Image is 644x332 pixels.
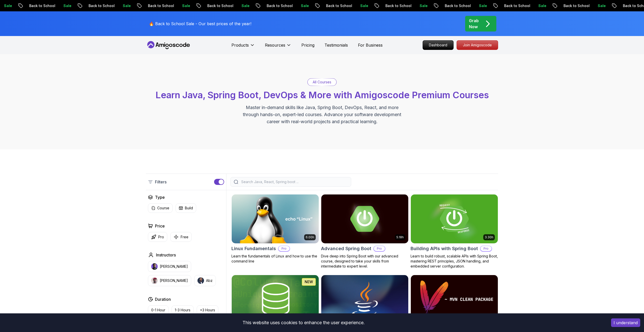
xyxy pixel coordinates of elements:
[143,3,178,8] p: Back to School
[262,3,296,8] p: Back to School
[358,42,383,48] a: For Business
[265,42,285,48] p: Resources
[194,275,216,286] button: instructor imgAbz
[415,3,431,8] p: Sale
[176,203,196,213] button: Build
[148,261,191,272] button: instructor img[PERSON_NAME]
[232,275,319,324] img: Spring Data JPA card
[313,80,331,85] p: All Courses
[156,252,176,258] h2: Instructors
[185,206,193,211] p: Build
[151,263,158,270] img: instructor img
[157,206,169,211] p: Course
[155,296,171,302] h2: Duration
[611,318,640,327] button: Accept cookies
[155,194,165,200] h2: Type
[181,235,188,240] p: Free
[321,194,408,243] img: Advanced Spring Boot card
[151,277,158,284] img: instructor img
[305,279,313,284] p: NEW
[500,3,534,8] p: Back to School
[237,104,407,125] p: Master in-demand skills like Java, Spring Boot, DevOps, React, and more through hands-on, expert-...
[160,278,188,283] p: [PERSON_NAME]
[206,278,213,283] p: Abz
[593,3,609,8] p: Sale
[457,40,498,50] a: Join Amigoscode
[534,3,550,8] p: Sale
[158,235,164,240] p: Pro
[155,223,165,229] h2: Price
[374,246,385,251] p: Pro
[148,275,191,286] button: instructor img[PERSON_NAME]
[240,179,348,184] input: Search Java, React, Spring boot ...
[321,3,356,8] p: Back to School
[197,277,204,284] img: instructor img
[381,3,415,8] p: Back to School
[237,3,253,8] p: Sale
[306,235,314,239] p: 6.00h
[155,179,167,185] p: Filters
[356,3,372,8] p: Sale
[232,194,319,243] img: Linux Fundamentals card
[160,264,188,269] p: [PERSON_NAME]
[148,305,169,315] button: 0-1 Hour
[485,235,493,239] p: 3.30h
[231,194,319,264] a: Linux Fundamentals card6.00hLinux FundamentalsProLearn the fundamentals of Linux and how to use t...
[559,3,593,8] p: Back to School
[321,194,409,269] a: Advanced Spring Boot card5.18hAdvanced Spring BootProDive deep into Spring Boot with our advanced...
[172,305,194,315] button: 1-3 Hours
[231,42,249,48] p: Products
[457,41,498,50] p: Join Amigoscode
[265,42,291,52] button: Resources
[411,254,498,269] p: Learn to build robust, scalable APIs with Spring Boot, mastering REST principles, JSON handling, ...
[151,308,165,313] p: 0-1 Hour
[148,203,173,213] button: Course
[231,245,276,252] h2: Linux Fundamentals
[469,18,479,30] p: Grab Now
[231,42,255,52] button: Products
[411,194,498,243] img: Building APIs with Spring Boot card
[84,3,118,8] p: Back to School
[301,42,314,48] a: Pricing
[155,89,489,101] span: Learn Java, Spring Boot, DevOps & More with Amigoscode Premium Courses
[321,275,408,324] img: Java for Developers card
[321,254,409,269] p: Dive deep into Spring Boot with our advanced course, designed to take your skills from intermedia...
[321,245,371,252] h2: Advanced Spring Boot
[178,3,194,8] p: Sale
[4,317,603,328] div: This website uses cookies to enhance the user experience.
[411,194,498,269] a: Building APIs with Spring Boot card3.30hBuilding APIs with Spring BootProLearn to build robust, s...
[149,21,251,27] p: 🔥 Back to School Sale - Our best prices of the year!
[25,3,59,8] p: Back to School
[200,308,215,313] p: +3 Hours
[118,3,134,8] p: Sale
[411,275,498,324] img: Maven Essentials card
[440,3,474,8] p: Back to School
[175,308,190,313] p: 1-3 Hours
[423,41,453,50] p: Dashboard
[325,42,348,48] a: Testimonials
[231,254,319,264] p: Learn the fundamentals of Linux and how to use the command line
[423,40,454,50] a: Dashboard
[396,235,404,239] p: 5.18h
[278,246,290,251] p: Pro
[197,305,218,315] button: +3 Hours
[170,232,192,242] button: Free
[148,232,167,242] button: Pro
[474,3,491,8] p: Sale
[480,246,492,251] p: Pro
[59,3,75,8] p: Sale
[296,3,312,8] p: Sale
[203,3,237,8] p: Back to School
[411,245,478,252] h2: Building APIs with Spring Boot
